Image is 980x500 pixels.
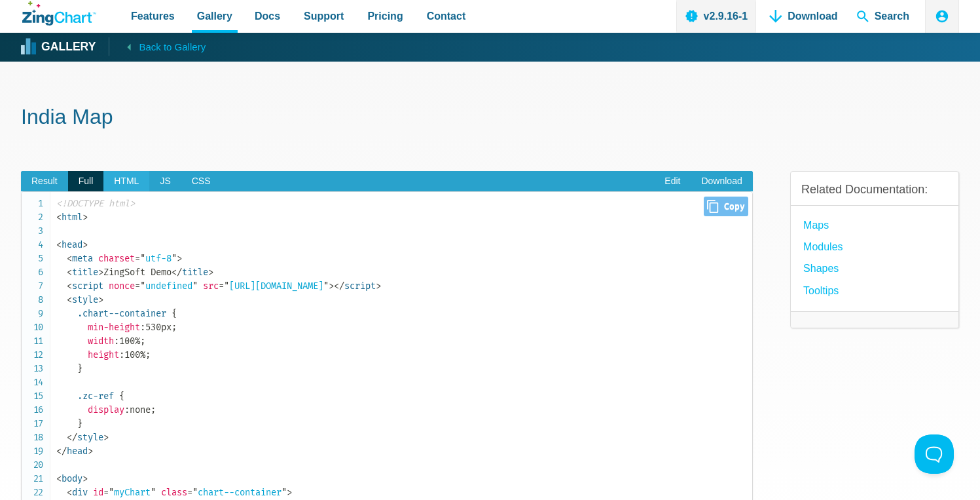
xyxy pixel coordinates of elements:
span: " [192,280,198,292]
span: < [56,239,62,250]
span: src [203,280,219,292]
span: > [82,473,88,484]
span: height [88,349,119,360]
span: HTML [103,171,149,192]
a: Edit [654,171,691,192]
span: < [67,280,72,292]
span: id [93,487,103,498]
span: html [56,212,82,223]
span: > [329,280,334,292]
span: " [109,487,114,498]
span: > [82,212,88,223]
span: body [56,473,82,484]
span: charset [98,253,135,264]
h1: India Map [21,104,959,133]
span: < [56,473,62,484]
span: } [77,418,82,429]
span: = [187,487,192,498]
span: " [281,487,287,498]
span: > [287,487,292,498]
span: : [114,336,119,347]
span: [URL][DOMAIN_NAME] [219,280,329,292]
span: Features [131,7,175,25]
span: ; [145,349,151,360]
span: style [67,432,103,443]
span: < [67,267,72,278]
span: ; [172,322,177,333]
span: > [103,432,109,443]
span: < [67,253,72,264]
span: " [224,280,229,292]
a: Gallery [22,37,96,57]
span: ; [140,336,145,347]
span: ; [151,404,156,415]
span: myChart [103,487,156,498]
span: < [67,487,72,498]
span: = [135,280,140,292]
span: Back to Gallery [139,39,206,56]
span: { [172,308,177,319]
span: utf-8 [135,253,177,264]
span: script [334,280,376,292]
h3: Related Documentation: [801,182,948,197]
span: Support [304,7,344,25]
span: " [192,487,198,498]
span: " [151,487,156,498]
span: > [208,267,213,278]
span: title [172,267,208,278]
span: head [56,446,88,457]
a: Back to Gallery [109,37,206,56]
span: </ [172,267,182,278]
span: Pricing [367,7,403,25]
span: = [103,487,109,498]
a: Download [691,171,752,192]
span: min-height [88,322,140,333]
span: " [172,253,177,264]
span: " [140,280,145,292]
span: <!DOCTYPE html> [56,198,135,209]
span: chart--container [187,487,287,498]
a: Tooltips [803,282,839,299]
span: " [323,280,329,292]
span: CSS [181,171,221,192]
span: > [82,239,88,250]
span: < [56,212,62,223]
span: nonce [109,280,135,292]
span: JS [149,171,181,192]
span: script [67,280,103,292]
a: Maps [803,216,829,234]
span: div [67,487,88,498]
span: Result [21,171,68,192]
strong: Gallery [41,41,96,53]
span: display [88,404,124,415]
span: head [56,239,82,250]
iframe: Toggle Customer Support [915,434,954,474]
span: title [67,267,98,278]
span: .zc-ref [77,391,114,402]
span: Gallery [197,7,232,25]
span: : [124,404,130,415]
span: Docs [255,7,280,25]
span: width [88,336,114,347]
span: = [135,253,140,264]
span: > [98,294,103,305]
span: : [140,322,145,333]
span: : [119,349,124,360]
span: > [88,446,93,457]
span: } [77,363,82,374]
span: undefined [135,280,198,292]
span: 530px 100% 100% none [56,308,177,443]
span: Contact [427,7,466,25]
span: </ [334,280,344,292]
span: " [140,253,145,264]
span: Full [68,171,104,192]
span: class [161,487,187,498]
span: { [119,391,124,402]
span: > [98,267,103,278]
span: </ [67,432,77,443]
span: meta [67,253,93,264]
span: .chart--container [77,308,166,319]
span: > [376,280,381,292]
a: modules [803,238,843,256]
span: style [67,294,98,305]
